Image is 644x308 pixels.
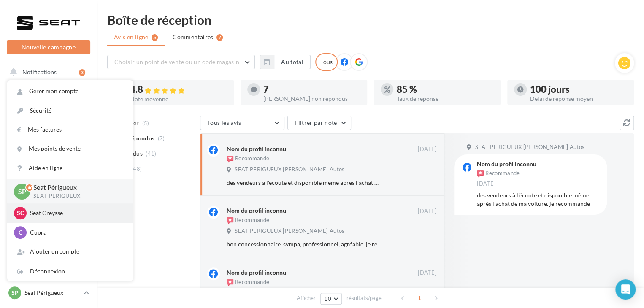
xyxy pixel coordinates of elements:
button: Notifications 3 [5,63,89,81]
button: 10 [320,293,342,305]
button: Au total [260,55,311,69]
button: Nouvelle campagne [7,40,90,54]
div: Recommande [227,278,269,287]
a: Mes points de vente [7,139,133,158]
p: Seat Périgueux [33,183,119,192]
div: Recommande [227,155,269,163]
span: SEAT PERIGUEUX [PERSON_NAME] Autos [475,143,584,151]
span: [DATE] [418,269,436,277]
a: Visibilité en ligne [5,127,92,145]
span: SEAT PERIGUEUX [PERSON_NAME] Autos [235,166,344,173]
span: C [19,228,22,237]
button: Filtrer par note [287,116,351,130]
a: Sécurité [7,101,133,120]
span: (41) [146,150,156,157]
span: 1 [413,291,426,305]
div: Nom du profil inconnu [227,145,286,153]
div: Recommande [477,169,520,178]
a: Calendrier [5,232,92,249]
img: recommended.png [477,170,484,177]
a: Opérations [5,84,92,102]
div: Délai de réponse moyen [530,96,627,102]
button: Tous les avis [200,116,284,130]
a: SMS unitaire [5,148,92,166]
span: Choisir un point de vente ou un code magasin [114,58,239,65]
span: Tous les avis [207,119,241,126]
p: SEAT-PERIGUEUX [33,192,119,200]
div: Nom du profil inconnu [227,268,286,277]
div: [PERSON_NAME] non répondus [263,96,360,102]
div: Open Intercom Messenger [615,279,636,300]
span: résultats/page [346,294,382,302]
div: Taux de réponse [397,96,494,102]
div: Recommande [227,216,269,225]
img: recommended.png [227,217,233,224]
div: 85 % [397,85,494,94]
div: Tous [315,53,338,71]
span: [DATE] [418,208,436,215]
span: Afficher [297,294,316,302]
a: Mes factures [7,120,133,139]
img: recommended.png [227,156,233,162]
div: Note moyenne [130,96,227,102]
p: Seat Creysse [30,209,123,217]
div: 3 [79,69,85,76]
span: Notifications [22,68,57,76]
div: des vendeurs à l'écoute et disponible même après l'achat de ma voiture. je recommande [477,191,600,208]
span: SP [11,289,19,297]
span: [DATE] [477,180,495,188]
p: Cupra [30,228,123,237]
a: SP Seat Périgueux [7,285,90,301]
a: Gérer mon compte [7,82,133,101]
div: bon concessionnaire. sympa, professionnel, agréable. je recommande [227,240,382,249]
a: Médiathèque [5,211,92,229]
a: Boîte de réception12 [5,105,92,123]
a: PLV et print personnalisable [5,253,92,278]
div: 100 jours [530,85,627,94]
div: Boîte de réception [107,14,634,26]
a: Contacts [5,190,92,208]
div: 7 [216,34,223,41]
div: 7 [263,85,360,94]
span: SEAT PERIGUEUX [PERSON_NAME] Autos [235,227,344,235]
span: Commentaires [173,33,213,41]
div: Nom du profil inconnu [477,161,536,167]
a: Campagnes [5,169,92,186]
span: SC [17,209,24,217]
button: Au total [274,55,311,69]
span: (48) [131,165,142,172]
button: Choisir un point de vente ou un code magasin [107,55,255,69]
img: recommended.png [227,279,233,286]
span: [DATE] [418,146,436,153]
span: 10 [324,295,331,302]
div: Ajouter un compte [7,242,133,261]
a: Aide en ligne [7,159,133,178]
div: Déconnexion [7,262,133,281]
div: des vendeurs à l'écoute et disponible même après l'achat de ma voiture. je recommande [227,178,382,187]
span: (5) [142,120,149,127]
span: Campagnes DataOnDemand [21,284,87,303]
p: Seat Périgueux [24,289,81,297]
div: 4.8 [130,85,227,95]
span: SP [18,186,26,196]
div: Nom du profil inconnu [227,206,286,215]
